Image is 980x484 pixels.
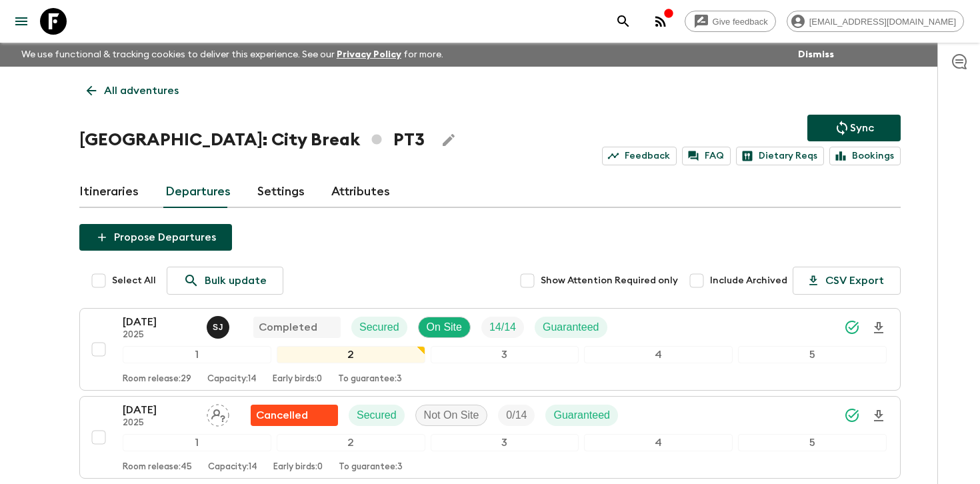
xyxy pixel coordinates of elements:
[337,50,401,59] a: Privacy Policy
[79,308,901,391] button: [DATE]2025Sónia JustoCompletedSecuredOn SiteTrip FillGuaranteed12345Room release:29Capacity:14Ear...
[424,407,479,423] p: Not On Site
[79,127,425,153] h1: [GEOGRAPHIC_DATA]: City Break PT3
[541,274,678,287] span: Show Attention Required only
[123,418,196,429] p: 2025
[489,319,516,335] p: 14 / 14
[795,45,837,64] button: Dismiss
[123,330,196,341] p: 2025
[807,115,901,141] button: Sync adventure departures to the booking engine
[259,319,317,335] p: Completed
[331,176,390,208] a: Attributes
[338,374,402,385] p: To guarantee: 3
[79,77,186,104] a: All adventures
[498,405,535,426] div: Trip Fill
[736,147,824,165] a: Dietary Reqs
[257,176,305,208] a: Settings
[802,17,963,27] span: [EMAIL_ADDRESS][DOMAIN_NAME]
[602,147,677,165] a: Feedback
[79,396,901,479] button: [DATE]2025Assign pack leaderFlash Pack cancellationSecuredNot On SiteTrip FillGuaranteed12345Room...
[871,320,887,336] svg: Download Onboarding
[79,176,139,208] a: Itineraries
[431,346,579,363] div: 3
[205,273,267,289] p: Bulk update
[8,8,35,35] button: menu
[793,267,901,295] button: CSV Export
[431,434,579,451] div: 3
[418,317,471,338] div: On Site
[738,434,887,451] div: 5
[359,319,399,335] p: Secured
[351,317,407,338] div: Secured
[207,320,232,331] span: Sónia Justo
[79,224,232,251] button: Propose Departures
[273,374,322,385] p: Early birds: 0
[584,346,733,363] div: 4
[256,407,308,423] p: Cancelled
[123,402,196,418] p: [DATE]
[738,346,887,363] div: 5
[16,43,449,67] p: We use functional & tracking cookies to deliver this experience. See our for more.
[543,319,599,335] p: Guaranteed
[553,407,610,423] p: Guaranteed
[481,317,524,338] div: Trip Fill
[415,405,488,426] div: Not On Site
[844,407,860,423] svg: Synced Successfully
[610,8,637,35] button: search adventures
[435,127,462,153] button: Edit Adventure Title
[104,83,179,99] p: All adventures
[710,274,787,287] span: Include Archived
[506,407,527,423] p: 0 / 14
[123,314,196,330] p: [DATE]
[167,267,283,295] a: Bulk update
[339,462,403,473] p: To guarantee: 3
[850,120,874,136] p: Sync
[277,346,425,363] div: 2
[207,374,257,385] p: Capacity: 14
[112,274,156,287] span: Select All
[357,407,397,423] p: Secured
[165,176,231,208] a: Departures
[584,434,733,451] div: 4
[207,408,229,419] span: Assign pack leader
[273,462,323,473] p: Early birds: 0
[123,462,192,473] p: Room release: 45
[123,374,191,385] p: Room release: 29
[682,147,731,165] a: FAQ
[685,11,776,32] a: Give feedback
[123,434,271,451] div: 1
[427,319,462,335] p: On Site
[277,434,425,451] div: 2
[123,346,271,363] div: 1
[787,11,964,32] div: [EMAIL_ADDRESS][DOMAIN_NAME]
[349,405,405,426] div: Secured
[844,319,860,335] svg: Synced Successfully
[871,408,887,424] svg: Download Onboarding
[208,462,257,473] p: Capacity: 14
[829,147,901,165] a: Bookings
[705,17,775,27] span: Give feedback
[251,405,338,426] div: Flash Pack cancellation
